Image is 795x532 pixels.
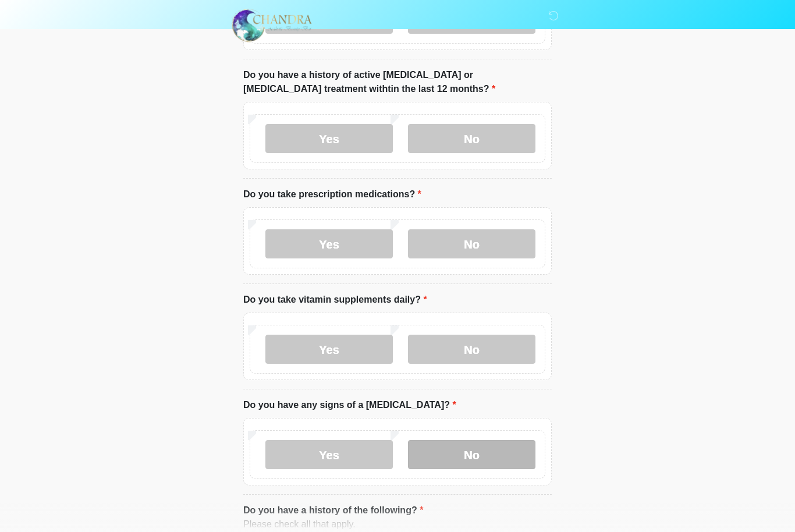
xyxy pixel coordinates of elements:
label: No [408,440,535,469]
label: Do you take prescription medications? [243,187,421,201]
div: Please check all that apply. [243,517,552,531]
label: Yes [265,229,393,258]
label: Yes [265,124,393,153]
label: No [408,124,535,153]
img: Chandra Aesthetic Beauty Bar Logo [232,9,312,42]
label: Do you have any signs of a [MEDICAL_DATA]? [243,398,456,412]
label: Yes [265,440,393,469]
label: No [408,335,535,364]
label: Do you have a history of active [MEDICAL_DATA] or [MEDICAL_DATA] treatment withtin the last 12 mo... [243,68,552,96]
label: Do you have a history of the following? [243,503,423,517]
label: Do you take vitamin supplements daily? [243,293,427,307]
label: Yes [265,335,393,364]
label: No [408,229,535,258]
